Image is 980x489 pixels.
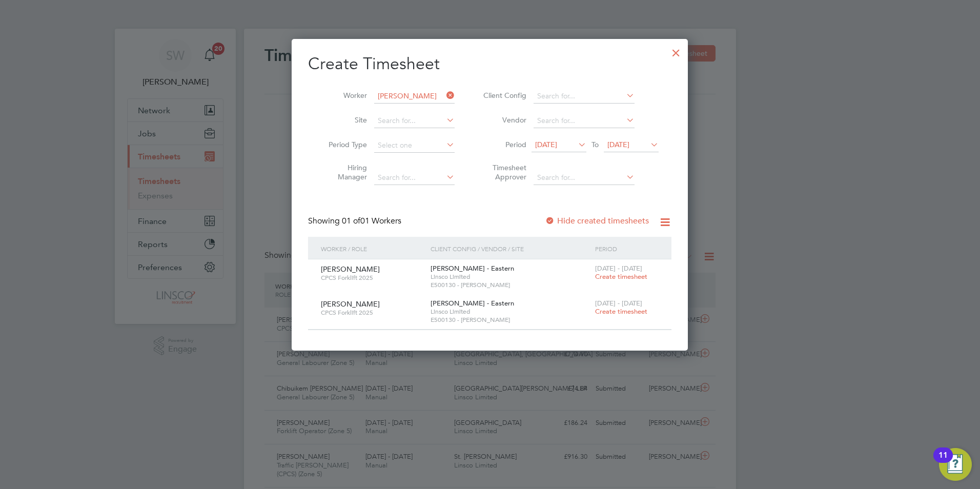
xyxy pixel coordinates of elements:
[321,274,423,282] span: CPCS Forklift 2025
[939,448,972,481] button: Open Resource Center, 11 new notifications
[321,115,367,125] label: Site
[431,308,590,316] span: Linsco Limited
[595,272,647,281] span: Create timesheet
[545,216,649,226] label: Hide created timesheets
[308,216,403,227] div: Showing
[308,53,671,75] h2: Create Timesheet
[480,115,526,125] label: Vendor
[534,89,635,104] input: Search for...
[938,455,948,468] div: 11
[318,237,428,260] div: Worker / Role
[595,307,647,316] span: Create timesheet
[431,281,590,289] span: E500130 - [PERSON_NAME]
[534,171,635,185] input: Search for...
[431,273,590,281] span: Linsco Limited
[321,299,380,309] span: [PERSON_NAME]
[321,91,367,100] label: Worker
[534,114,635,128] input: Search for...
[607,140,629,149] span: [DATE]
[593,237,661,260] div: Period
[480,140,526,149] label: Period
[431,316,590,324] span: E500130 - [PERSON_NAME]
[321,163,367,181] label: Hiring Manager
[374,171,455,185] input: Search for...
[374,138,455,153] input: Select one
[374,114,455,128] input: Search for...
[321,264,380,274] span: [PERSON_NAME]
[428,237,593,260] div: Client Config / Vendor / Site
[480,163,526,181] label: Timesheet Approver
[595,299,642,308] span: [DATE] - [DATE]
[588,138,602,151] span: To
[342,216,360,226] span: 01 of
[480,91,526,100] label: Client Config
[431,264,514,273] span: [PERSON_NAME] - Eastern
[321,140,367,149] label: Period Type
[431,299,514,308] span: [PERSON_NAME] - Eastern
[321,309,423,317] span: CPCS Forklift 2025
[535,140,557,149] span: [DATE]
[342,216,401,226] span: 01 Workers
[374,89,455,104] input: Search for...
[595,264,642,273] span: [DATE] - [DATE]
